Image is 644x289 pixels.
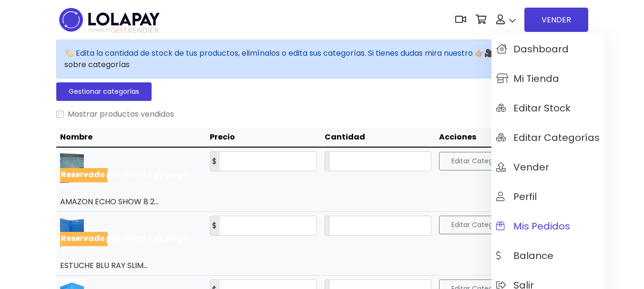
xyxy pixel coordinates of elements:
span: Editar Categorías [496,132,600,143]
span: Vender [496,162,549,172]
div: Reservado por intento de pago [60,168,108,182]
button: Editar Categorías [439,216,521,234]
a: Vender [491,152,604,182]
span: POWERED BY [89,28,111,33]
span: TRENDIER [89,26,159,35]
span: Editar Stock [496,103,571,113]
img: logo [56,5,163,35]
span: GO [111,25,123,36]
label: Mostrar productos vendidos [68,109,174,120]
a: Editar Stock [491,93,604,123]
img: small_1683046853905.jpeg [60,151,84,184]
a: Mi tienda [491,64,604,93]
span: Balance [496,250,553,261]
a: Balance [491,241,604,270]
a: Dashboard [491,34,604,64]
a: Mis pedidos [491,211,604,241]
a: Perfil [491,182,604,211]
span: Dashboard [496,44,569,54]
label: $ [210,151,219,171]
th: Nombre [56,128,206,147]
a: Editar Categorías [491,123,604,152]
label: $ [210,216,219,236]
a: Video explicativo sobre categorías [64,48,557,70]
span: 🏷️ Edita la cantidad de stock de tus productos, elimínalos o edita sus categorías. Si tienes duda... [64,48,557,70]
div: Reservado por intento de pago [60,232,108,246]
th: Cantidad [321,128,435,147]
th: Acciones [435,128,588,147]
button: Editar Categorías [439,152,521,170]
span: Perfil [496,191,537,202]
span: Mi tienda [496,73,559,84]
span: Mis pedidos [496,221,570,231]
a: VENDER [524,8,588,32]
a: AMAZON ECHO SHOW 8 2... [60,196,159,207]
a: Gestionar categorías [56,82,152,101]
a: ESTUCHE BLU RAY SLIM... [60,260,148,271]
th: Precio [206,128,321,147]
img: small_1664822042281.png [60,216,84,249]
